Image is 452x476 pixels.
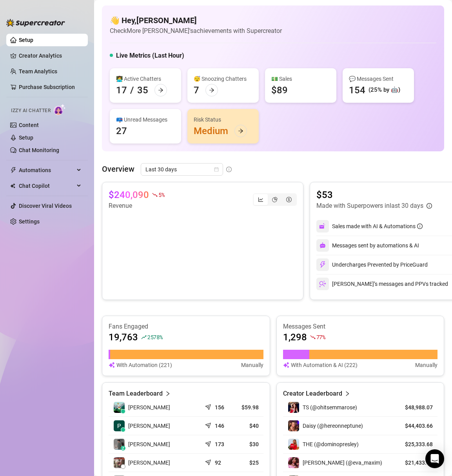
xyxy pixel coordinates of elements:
div: 📪 Unread Messages [116,115,175,124]
img: AI Chatter [54,104,66,115]
a: Creator Analytics [19,49,82,62]
span: send [205,458,213,465]
div: 27 [116,125,127,137]
a: Setup [19,37,33,43]
article: Creator Leaderboard [283,389,342,398]
span: right [165,389,171,398]
article: $48,988.07 [397,403,433,411]
article: 173 [215,440,224,448]
article: $240,090 [109,189,149,201]
article: $25 [237,459,259,467]
div: Open Intercom Messenger [425,449,444,468]
span: Chat Copilot [19,180,74,192]
div: (25% by 🤖) [368,85,400,95]
span: [PERSON_NAME] [128,421,170,430]
div: $89 [271,84,288,96]
article: 156 [215,403,224,411]
article: $59.98 [237,403,259,411]
span: thunderbolt [10,167,16,173]
article: $30 [237,440,259,448]
a: Discover Viral Videos [19,203,72,209]
img: Chat Copilot [10,183,15,189]
article: 19,763 [109,331,138,343]
img: Don Saguinsin [114,439,125,450]
div: 7 [194,84,199,96]
span: arrow-right [238,128,243,134]
img: Denise Carrillo [114,402,125,413]
span: dollar-circle [286,197,292,202]
div: 35 [137,84,148,96]
span: pie-chart [272,197,278,202]
span: arrow-right [158,87,163,93]
img: svg%3e [319,223,326,230]
span: fall [310,334,316,340]
article: $53 [316,189,432,201]
a: Purchase Subscription [19,81,82,93]
article: Fans Engaged [109,322,263,331]
div: 👩‍💻 Active Chatters [116,74,175,83]
span: [PERSON_NAME] (@eva_maxim) [303,460,382,466]
img: Daisy (@hereonneptune) [288,420,299,431]
a: Chat Monitoring [19,147,59,153]
article: $25,333.68 [397,440,433,448]
div: segmented control [253,193,297,206]
a: Settings [19,218,40,225]
article: Check More [PERSON_NAME]'s achievements with Supercreator [110,26,282,36]
span: send [205,402,213,410]
span: [PERSON_NAME] [128,403,170,412]
img: svg%3e [109,361,115,369]
div: Sales made with AI & Automations [332,222,423,231]
a: Team Analytics [19,68,57,74]
div: 💵 Sales [271,74,330,83]
span: calendar [214,167,219,172]
span: line-chart [258,197,263,202]
img: TS (@ohitsemmarose) [288,402,299,413]
span: right [345,389,350,398]
span: Automations [19,164,74,176]
article: Team Leaderboard [109,389,163,398]
article: $40 [237,422,259,430]
div: 154 [349,84,365,96]
span: Izzy AI Chatter [11,107,51,114]
a: Setup [19,134,33,141]
span: fall [152,192,158,198]
span: 2578 % [147,333,163,341]
article: Overview [102,163,134,175]
article: Manually [415,361,437,369]
span: send [205,439,213,447]
a: Content [19,122,39,128]
img: Paul Dimatera [114,420,125,431]
div: [PERSON_NAME]’s messages and PPVs tracked [316,278,448,290]
h4: 👋 Hey, [PERSON_NAME] [110,15,282,26]
article: With Automation (221) [116,361,172,369]
img: Gesille Ann Val… [114,457,125,468]
span: rise [141,334,147,340]
span: TS (@ohitsemmarose) [303,404,357,411]
span: [PERSON_NAME] [128,440,170,449]
div: 17 [116,84,127,96]
article: $21,433.16 [397,459,433,467]
span: arrow-right [209,87,214,93]
span: 5 % [158,191,164,198]
span: info-circle [417,223,423,229]
div: 😴 Snoozing Chatters [194,74,252,83]
h5: Live Metrics (Last Hour) [116,51,184,60]
img: svg%3e [319,261,326,268]
div: z [121,446,125,451]
div: Risk Status [194,115,252,124]
article: $44,403.66 [397,422,433,430]
article: With Automation & AI (222) [291,361,358,369]
article: Revenue [109,201,164,211]
div: Messages sent by automations & AI [316,239,419,252]
img: THE (@dominopresley) [288,439,299,450]
span: THE (@dominopresley) [303,441,359,447]
article: Messages Sent [283,322,438,331]
div: Undercharges Prevented by PriceGuard [316,258,428,271]
img: svg%3e [319,280,326,287]
article: 1,298 [283,331,307,343]
span: info-circle [427,203,432,209]
img: logo-BBDzfeDw.svg [6,19,65,27]
article: Manually [241,361,263,369]
img: Eva (@eva_maxim) [288,457,299,468]
span: Last 30 days [145,164,218,175]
